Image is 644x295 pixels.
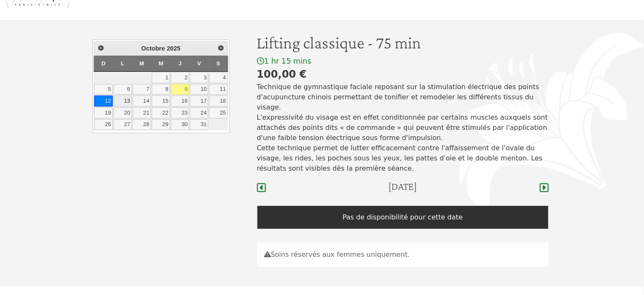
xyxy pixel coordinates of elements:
span: Dimanche [101,60,106,67]
a: 3 [190,72,208,83]
span: Précédent [98,45,104,51]
a: 27 [114,119,132,130]
a: 21 [133,107,151,118]
a: 8 [152,84,170,95]
a: 9 [171,84,189,95]
a: 31 [190,119,208,130]
a: Suivant [215,42,226,53]
span: Mercredi [159,60,163,67]
a: 19 [94,107,112,118]
a: 13 [114,96,132,107]
a: 2 [171,72,189,83]
a: 16 [171,96,189,107]
a: 5 [94,84,112,95]
a: 29 [152,119,170,130]
span: Lundi [121,60,124,67]
div: Soins réservés aux femmes uniquement. [257,242,549,267]
a: 14 [133,96,151,107]
span: Suivant [217,45,224,51]
div: 100,00 € [257,67,549,82]
span: Vendredi [197,60,201,67]
span: Octobre [141,45,165,52]
p: Technique de gymnastique faciale reposant sur la stimulation électrique des points d'acupuncture ... [257,82,549,174]
a: 17 [190,96,208,107]
a: 24 [190,107,208,118]
span: Jeudi [178,60,181,67]
a: 28 [133,119,151,130]
a: 12 [94,96,112,107]
a: 11 [209,84,227,95]
a: 30 [171,119,189,130]
a: 6 [114,84,132,95]
span: Samedi [217,60,220,67]
a: 20 [114,107,132,118]
a: Précédent [95,42,106,53]
a: 4 [209,72,227,83]
h1: Lifting classique - 75 min [257,33,549,53]
span: Mardi [139,60,144,67]
h4: [DATE] [388,180,417,193]
div: Pas de disponibilité pour cette date [257,205,549,229]
div: 1 hr 15 mins [257,56,549,66]
a: 26 [94,119,112,130]
a: 7 [133,84,151,95]
a: 15 [152,96,170,107]
a: 23 [171,107,189,118]
a: 25 [209,107,227,118]
a: 1 [152,72,170,83]
a: 18 [209,96,227,107]
a: 22 [152,107,170,118]
span: 2025 [167,45,181,52]
a: 10 [190,84,208,95]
